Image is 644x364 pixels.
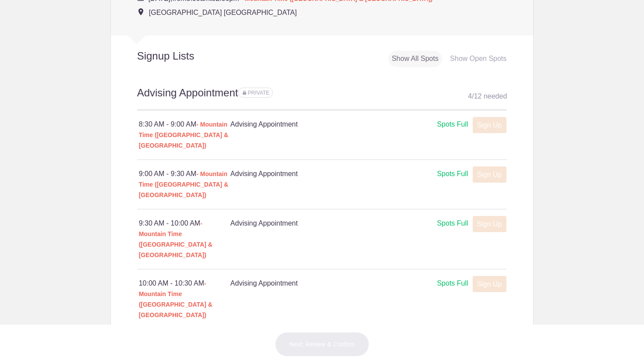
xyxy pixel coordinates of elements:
[243,90,269,96] span: Sign ups for this sign up list are private. Your sign up will be visible only to you and the even...
[230,278,368,289] h4: Advising Appointment
[437,218,468,229] div: Spots Full
[139,119,230,151] div: 8:30 AM - 9:00 AM
[138,8,143,15] img: Event location
[139,121,229,149] span: - Mountain Time ([GEOGRAPHIC_DATA] & [GEOGRAPHIC_DATA])
[248,90,270,96] span: PRIVATE
[149,9,297,16] span: [GEOGRAPHIC_DATA] [GEOGRAPHIC_DATA]
[230,119,368,130] h4: Advising Appointment
[243,91,246,95] img: Lock
[468,90,507,103] div: 4 12 needed
[437,278,468,289] div: Spots Full
[275,332,369,357] button: Next: Review & Confirm
[139,170,229,198] span: - Mountain Time ([GEOGRAPHIC_DATA] & [GEOGRAPHIC_DATA])
[111,49,252,63] h2: Signup Lists
[230,218,368,229] h4: Advising Appointment
[139,278,230,320] div: 10:00 AM - 10:30 AM
[230,169,368,179] h4: Advising Appointment
[137,85,507,110] h2: Advising Appointment
[446,51,510,67] div: Show Open Spots
[139,218,230,260] div: 9:30 AM - 10:00 AM
[437,119,468,130] div: Spots Full
[388,51,442,67] div: Show All Spots
[437,169,468,180] div: Spots Full
[472,92,474,100] span: /
[139,169,230,200] div: 9:00 AM - 9:30 AM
